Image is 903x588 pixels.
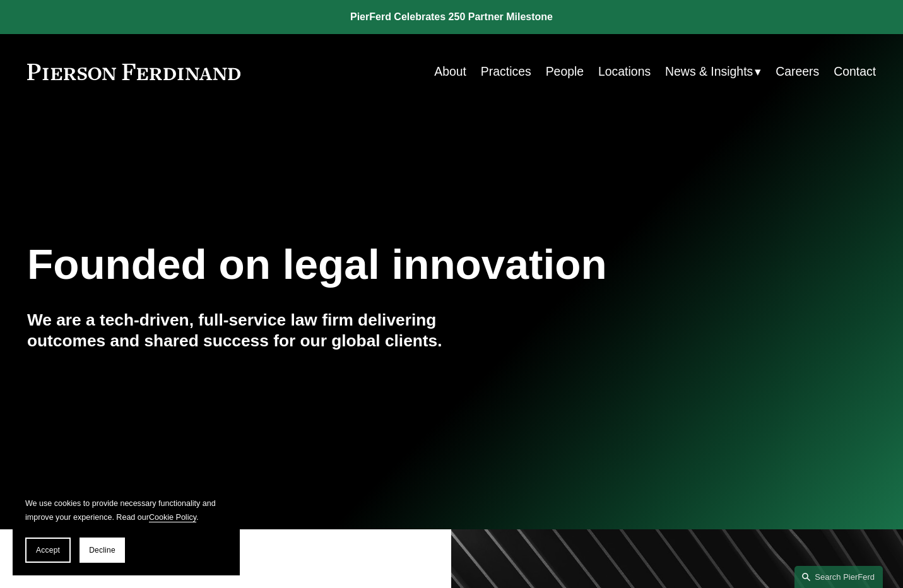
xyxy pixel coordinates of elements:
h4: We are a tech-driven, full-service law firm delivering outcomes and shared success for our global... [27,310,452,352]
a: People [546,59,584,84]
button: Accept [25,538,71,563]
span: News & Insights [665,61,753,83]
span: Decline [89,546,115,555]
a: Practices [481,59,531,84]
a: Search this site [794,566,883,588]
h1: Founded on legal innovation [27,240,735,288]
a: Contact [834,59,876,84]
a: Locations [598,59,651,84]
button: Decline [80,538,125,563]
a: Cookie Policy [149,513,196,522]
p: We use cookies to provide necessary functionality and improve your experience. Read our . [25,497,227,525]
section: Cookie banner [13,484,240,575]
span: Accept [36,546,60,555]
a: About [434,59,466,84]
a: Careers [776,59,819,84]
a: folder dropdown [665,59,761,84]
